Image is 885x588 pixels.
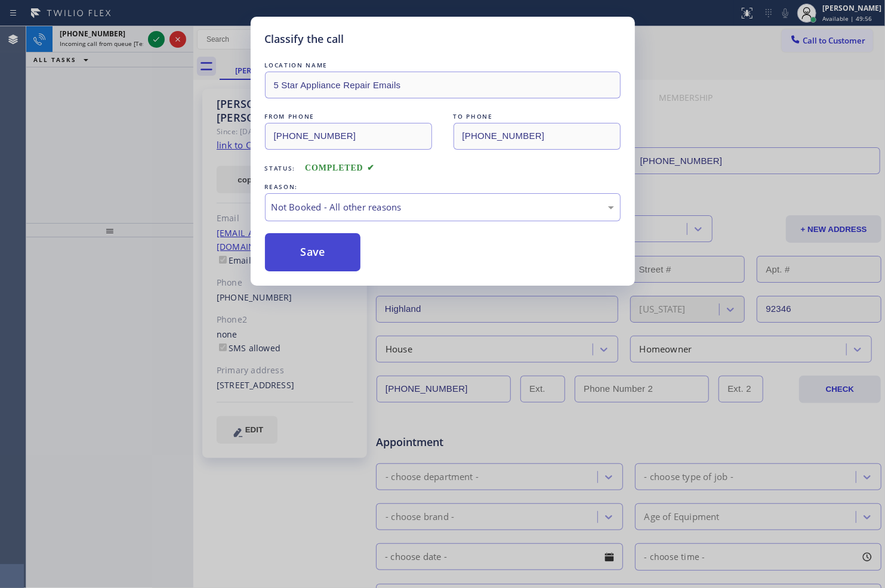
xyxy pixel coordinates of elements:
[265,31,344,47] h5: Classify the call
[265,233,361,271] button: Save
[272,200,614,214] div: Not Booked - All other reasons
[265,181,621,193] div: REASON:
[265,164,296,172] span: Status:
[265,110,432,123] div: FROM PHONE
[265,123,432,150] input: From phone
[305,163,374,172] span: COMPLETED
[454,110,621,123] div: TO PHONE
[265,59,621,72] div: LOCATION NAME
[454,123,621,150] input: To phone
